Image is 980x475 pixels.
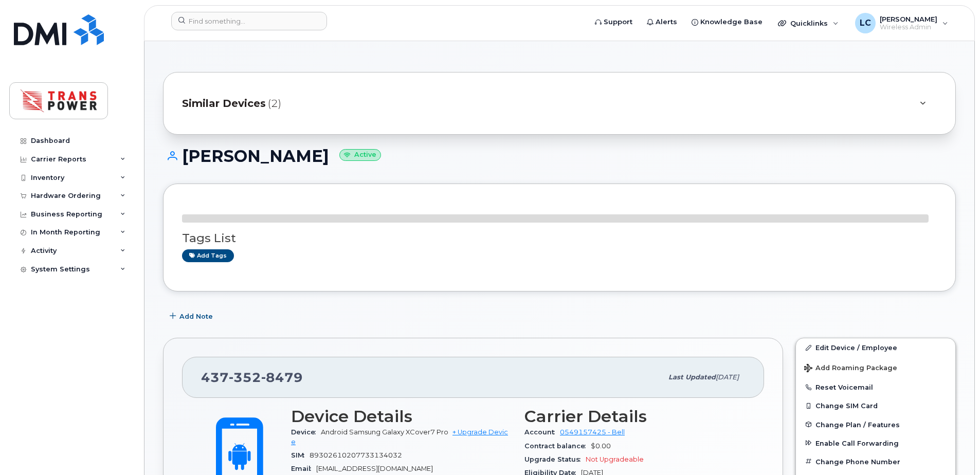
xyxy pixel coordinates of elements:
[804,364,897,374] span: Add Roaming Package
[668,373,716,381] span: Last updated
[524,407,746,426] h3: Carrier Details
[560,428,625,436] a: 0549157425 - Bell
[716,373,739,381] span: [DATE]
[591,442,611,450] span: $0.00
[182,249,234,262] a: Add tags
[524,428,560,436] span: Account
[796,378,955,396] button: Reset Voicemail
[182,232,937,245] h3: Tags List
[524,455,586,463] span: Upgrade Status
[339,149,381,161] small: Active
[179,312,213,321] span: Add Note
[291,465,316,472] span: Email
[163,307,222,325] button: Add Note
[291,428,508,445] a: + Upgrade Device
[815,439,899,447] span: Enable Call Forwarding
[586,455,644,463] span: Not Upgradeable
[796,396,955,415] button: Change SIM Card
[268,96,281,111] span: (2)
[796,434,955,452] button: Enable Call Forwarding
[796,357,955,378] button: Add Roaming Package
[321,428,448,436] span: Android Samsung Galaxy XCover7 Pro
[310,451,402,459] span: 89302610207733134032
[815,421,900,428] span: Change Plan / Features
[182,96,266,111] span: Similar Devices
[291,451,310,459] span: SIM
[316,465,433,472] span: [EMAIL_ADDRESS][DOMAIN_NAME]
[291,428,321,436] span: Device
[291,407,512,426] h3: Device Details
[524,442,591,450] span: Contract balance
[229,370,261,385] span: 352
[796,415,955,434] button: Change Plan / Features
[796,338,955,357] a: Edit Device / Employee
[201,370,303,385] span: 437
[261,370,303,385] span: 8479
[163,147,956,165] h1: [PERSON_NAME]
[796,452,955,471] button: Change Phone Number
